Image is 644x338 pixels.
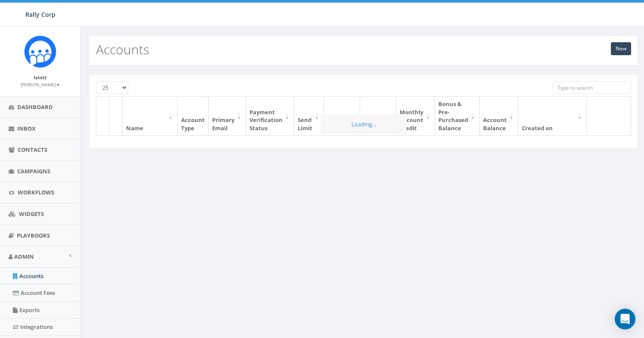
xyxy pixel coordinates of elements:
h2: Accounts [96,42,149,56]
span: Dashboard [17,103,53,111]
span: Admin [14,253,34,260]
span: Rally Corp [25,10,55,19]
th: Account Balance [480,97,518,135]
th: Send Limit [294,97,324,135]
span: Playbooks [17,232,50,239]
small: Name [34,75,47,81]
th: SMS/MMS Outbound [324,97,360,135]
span: Campaigns [17,167,50,175]
th: Name [123,97,178,135]
th: Account Type [178,97,209,135]
span: Workflows [18,188,54,196]
th: Monthly Account Credit [396,97,435,135]
a: New [611,42,631,55]
div: Loading... [320,115,407,134]
div: Open Intercom Messenger [615,309,635,329]
input: Type to search [553,81,631,94]
a: [PERSON_NAME] [21,80,60,88]
span: Widgets [19,210,44,218]
th: Primary Email [209,97,246,135]
th: Created on [518,97,587,135]
th: Bonus & Pre-Purchased Balance [435,97,480,135]
img: Icon_1.png [24,35,56,68]
small: [PERSON_NAME] [21,81,60,88]
th: Payment Verification Status [246,97,294,135]
span: Inbox [17,125,36,132]
span: Contacts [18,146,47,153]
th: RVM Outbound [360,97,396,135]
